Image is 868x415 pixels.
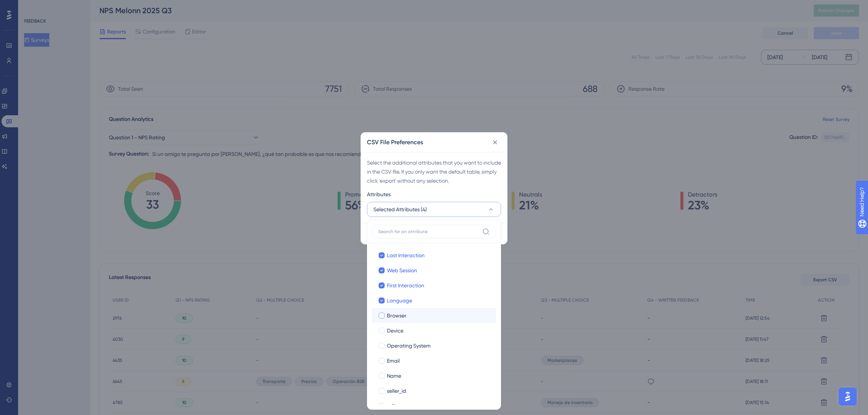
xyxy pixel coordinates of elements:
span: Device [387,326,403,335]
span: Last Interaction [387,251,425,260]
input: Search for an attribute [378,229,479,235]
span: Language [387,296,412,305]
span: Web Session [387,266,417,275]
span: Operating System [387,341,431,350]
iframe: UserGuiding AI Assistant Launcher [836,385,859,408]
span: Name [387,371,401,380]
span: First Interaction [387,281,424,290]
div: Select the additional attributes that you want to include in the CSV file. If you only want the d... [367,158,501,185]
span: seller_id [387,386,406,395]
span: Selected Attributes (4) [373,205,427,214]
span: Browser [387,311,406,320]
span: Attributes [367,190,391,199]
h2: CSV File Preferences [367,138,423,147]
span: seller_name [387,401,416,410]
span: Need Help? [18,2,47,11]
span: Email [387,356,400,365]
